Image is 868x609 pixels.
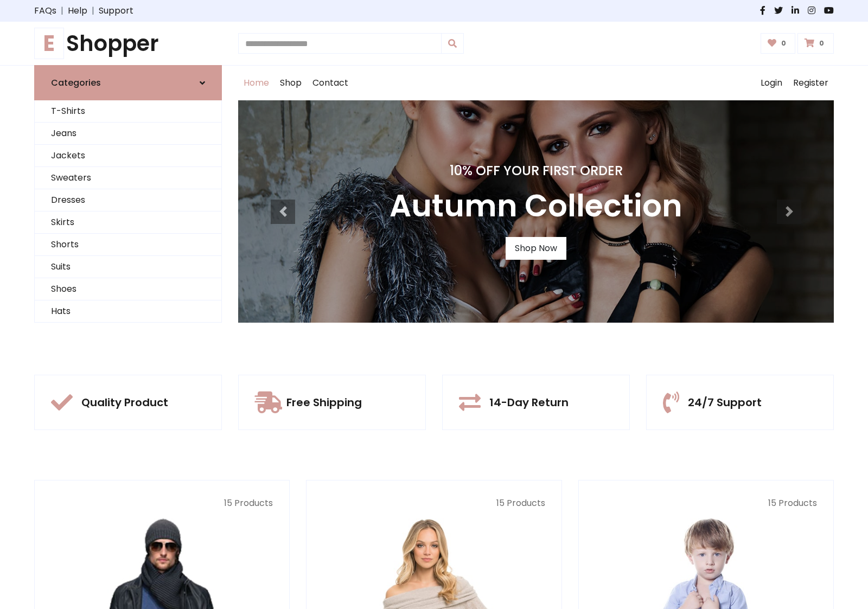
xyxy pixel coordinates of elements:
a: Shorts [35,234,221,256]
a: 0 [761,33,796,54]
a: EShopper [34,30,222,56]
h4: 10% Off Your First Order [390,163,682,179]
a: Home [238,66,275,100]
a: FAQs [34,4,56,17]
h6: Categories [51,78,101,88]
a: T-Shirts [35,100,221,123]
span: 0 [778,39,789,48]
span: E [34,28,64,59]
a: Contact [307,66,354,100]
h3: Autumn Collection [390,188,682,224]
a: 0 [797,33,834,54]
a: Support [99,4,133,17]
a: Shop [275,66,307,100]
p: 15 Products [51,497,273,510]
a: Shoes [35,278,221,300]
p: 15 Products [595,497,817,510]
a: Help [68,4,87,17]
h5: Free Shipping [286,396,362,409]
p: 15 Products [323,497,545,510]
span: | [56,4,68,17]
a: Login [755,66,788,100]
a: Sweaters [35,167,221,189]
h1: Shopper [34,30,222,56]
a: Register [788,66,834,100]
a: Dresses [35,189,221,211]
a: Skirts [35,211,221,234]
a: Suits [35,256,221,278]
span: | [87,4,99,17]
a: Jackets [35,145,221,167]
h5: Quality Product [81,396,168,409]
h5: 14-Day Return [489,396,569,409]
a: Jeans [35,123,221,145]
a: Categories [34,65,222,100]
span: 0 [816,39,827,48]
a: Hats [35,300,221,323]
a: Shop Now [506,237,566,260]
h5: 24/7 Support [688,396,762,409]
